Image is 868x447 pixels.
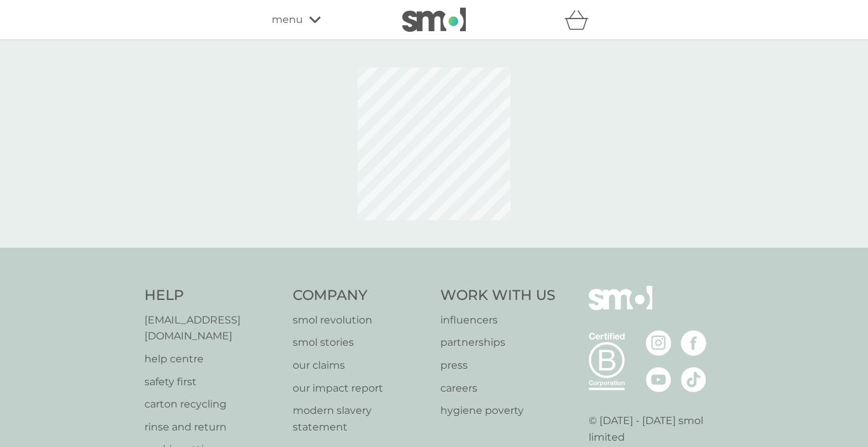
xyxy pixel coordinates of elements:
img: visit the smol Facebook page [681,330,706,356]
a: partnerships [440,334,556,351]
img: smol [589,286,652,329]
a: carton recycling [144,396,280,413]
img: visit the smol Youtube page [646,367,671,392]
img: visit the smol Instagram page [646,330,671,356]
h4: Company [293,286,428,306]
h4: Help [144,286,280,306]
a: [EMAIL_ADDRESS][DOMAIN_NAME] [144,312,280,344]
span: menu [272,11,303,28]
a: our impact report [293,380,428,397]
img: smol [402,8,466,32]
a: modern slavery statement [293,402,428,435]
a: press [440,357,556,374]
a: careers [440,380,556,397]
img: visit the smol Tiktok page [681,367,706,392]
a: safety first [144,374,280,390]
h4: Work With Us [440,286,556,306]
a: our claims [293,357,428,374]
a: rinse and return [144,419,280,436]
a: influencers [440,312,556,329]
a: help centre [144,351,280,367]
a: hygiene poverty [440,402,556,419]
p: © [DATE] - [DATE] smol limited [589,413,724,445]
div: basket [564,7,596,32]
a: smol revolution [293,312,428,329]
a: smol stories [293,334,428,351]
